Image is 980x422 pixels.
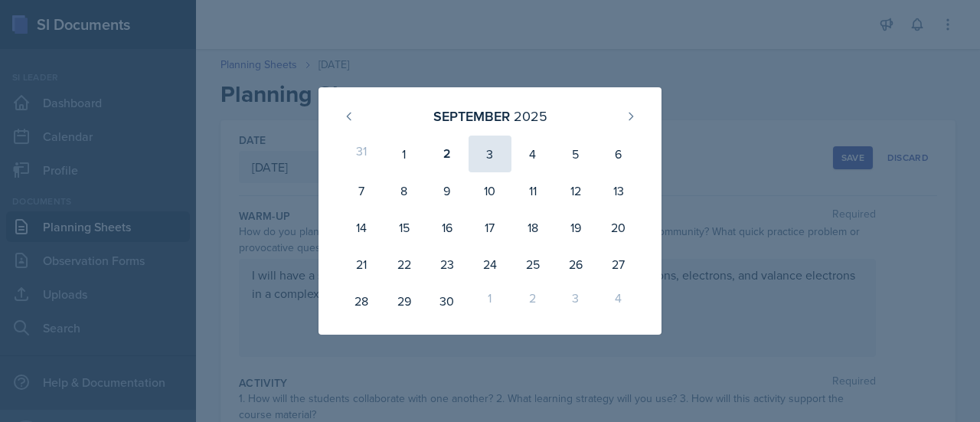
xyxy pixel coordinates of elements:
div: 31 [340,136,383,172]
div: 22 [383,246,426,283]
div: 13 [597,172,640,209]
div: 4 [597,283,640,319]
div: 23 [426,246,469,283]
div: 3 [469,136,511,172]
div: 2025 [514,106,547,126]
div: 10 [469,172,511,209]
div: 8 [383,172,426,209]
div: 2 [426,136,469,172]
div: 24 [469,246,511,283]
div: 11 [511,172,554,209]
div: 15 [383,209,426,246]
div: 5 [554,136,597,172]
div: 16 [426,209,469,246]
div: 19 [554,209,597,246]
div: 4 [511,136,554,172]
div: 12 [554,172,597,209]
div: 26 [554,246,597,283]
div: 30 [426,283,469,319]
div: 14 [340,209,383,246]
div: 3 [554,283,597,319]
div: 18 [511,209,554,246]
div: 29 [383,283,426,319]
div: 17 [469,209,511,246]
div: 7 [340,172,383,209]
div: 1 [383,136,426,172]
div: 20 [597,209,640,246]
div: 28 [340,283,383,319]
div: 9 [426,172,469,209]
div: 1 [469,283,511,319]
div: 25 [511,246,554,283]
div: 21 [340,246,383,283]
div: 27 [597,246,640,283]
div: 6 [597,136,640,172]
div: September [433,106,510,126]
div: 2 [511,283,554,319]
